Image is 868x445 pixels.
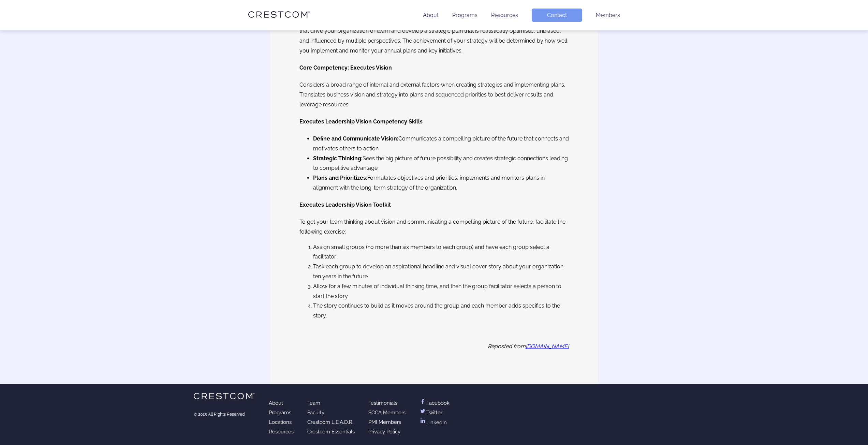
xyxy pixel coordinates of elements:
[368,410,406,416] a: SCCA Members
[299,117,569,127] h4: Executes Leadership Vision Competency Skills
[313,173,569,193] li: Formulates objectives and priorities, implements and monitors plans in alignment with the long-te...
[313,301,569,321] li: The story continues to build as it moves around the group and each member adds specifics to the s...
[532,9,582,22] a: Contact
[423,12,439,18] a: About
[299,200,569,210] h4: Executes Leadership Vision Toolkit
[526,343,569,350] a: [DOMAIN_NAME]
[368,419,401,425] a: PMI Members
[307,419,353,425] a: Crestcom L.E.A.D.R.
[299,63,569,73] h4: Core Competency: Executes Vision
[269,429,294,435] a: Resources
[491,12,518,18] a: Resources
[313,135,398,142] strong: Define and Communicate Vision:
[419,419,447,426] a: LinkedIn
[299,217,569,237] p: To get your team thinking about vision and communicating a compelling picture of the future, faci...
[269,400,283,406] a: About
[313,175,367,181] strong: Plans and Prioritizes:
[269,419,292,425] a: Locations
[313,155,363,162] strong: Strategic Thinking:
[299,80,569,109] p: Considers a broad range of internal and external factors when creating strategies and implementin...
[313,282,569,301] li: Allow for a few minutes of individual thinking time, and then the group facilitator selects a per...
[368,429,400,435] a: Privacy Policy
[419,410,442,416] a: Twitter
[307,429,355,435] a: Crestcom Essentials
[313,154,569,174] li: Sees the big picture of future possibility and creates strategic connections leading to competiti...
[452,12,477,18] a: Programs
[488,343,569,350] em: Reposted from
[596,12,620,18] a: Members
[194,412,255,417] div: © 2025 All Rights Reserved
[307,400,320,406] a: Team
[269,410,291,416] a: Programs
[419,400,450,406] a: Facebook
[313,242,569,262] li: Assign small groups (no more than six members to each group) and have each group select a facilit...
[313,262,569,282] li: Task each group to develop an aspirational headline and visual cover story about your organizatio...
[368,400,397,406] a: Testimonials
[307,410,324,416] a: Faculty
[313,134,569,154] li: Communicates a compelling picture of the future that connects and motivates others to action.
